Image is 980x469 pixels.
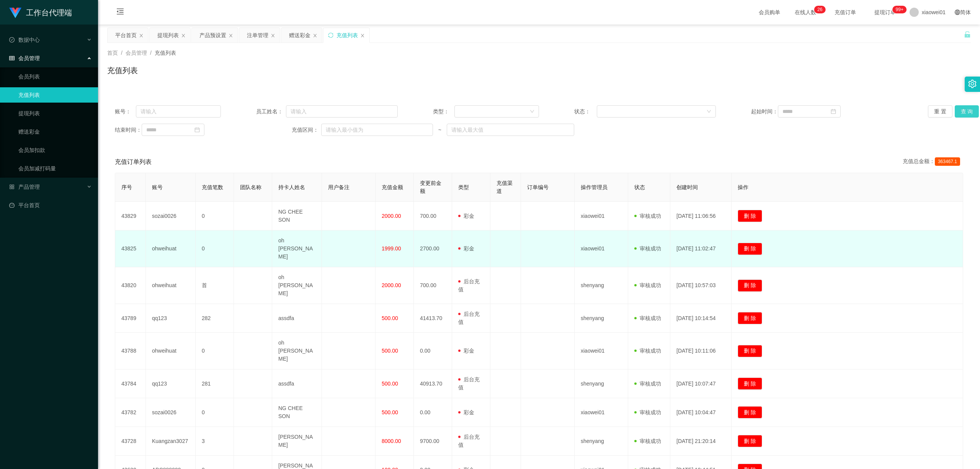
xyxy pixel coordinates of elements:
[272,230,322,267] td: oh [PERSON_NAME]
[336,28,358,42] div: 充值列表
[738,406,762,418] button: 删 除
[581,184,608,190] span: 操作管理员
[115,157,152,167] span: 充值订单列表
[126,50,147,56] span: 会员管理
[414,202,452,230] td: 700.00
[670,333,732,369] td: [DATE] 10:11:06
[9,198,92,213] a: 图标: dashboard平台首页
[738,243,762,255] button: 删 除
[458,409,474,415] span: 彩金
[670,304,732,333] td: [DATE] 10:14:54
[414,230,452,267] td: 2700.00
[575,427,628,456] td: shenyang
[433,126,447,134] span: ~
[670,267,732,304] td: [DATE] 10:57:03
[272,427,322,456] td: [PERSON_NAME]
[202,184,223,190] span: 充值笔数
[634,409,661,415] span: 审核成功
[181,33,186,38] i: 图标: close
[278,184,305,190] span: 持卡人姓名
[9,55,40,61] span: 会员管理
[194,127,200,132] i: 图标: calendar
[634,282,661,288] span: 审核成功
[433,108,454,116] span: 类型：
[18,124,92,139] a: 赠送彩金
[115,202,146,230] td: 43829
[634,184,645,190] span: 状态
[115,398,146,427] td: 43782
[328,184,350,190] span: 用户备注
[738,279,762,292] button: 删 除
[382,381,398,387] span: 500.00
[382,409,398,415] span: 500.00
[157,28,179,42] div: 提现列表
[150,50,152,56] span: /
[458,348,474,354] span: 彩金
[115,333,146,369] td: 43788
[115,304,146,333] td: 43789
[360,33,365,38] i: 图标: close
[382,438,401,444] span: 8000.00
[18,69,92,84] a: 会员列表
[814,6,825,13] sup: 26
[738,312,762,324] button: 删 除
[196,230,234,267] td: 0
[575,304,628,333] td: shenyang
[136,105,221,118] input: 请输入
[382,282,401,288] span: 2000.00
[229,33,233,38] i: 图标: close
[670,230,732,267] td: [DATE] 11:02:47
[414,304,452,333] td: 41413.70
[575,267,628,304] td: shenyang
[955,105,979,118] button: 查 询
[286,105,398,118] input: 请输入
[9,8,21,18] img: logo.9652507e.png
[634,348,661,354] span: 审核成功
[634,381,661,387] span: 审核成功
[527,184,549,190] span: 订单编号
[146,333,196,369] td: ohweihuat
[146,202,196,230] td: sozai0026
[414,427,452,456] td: 9700.00
[271,33,275,38] i: 图标: close
[115,126,142,134] span: 结束时间：
[292,126,322,134] span: 充值区间：
[152,184,163,190] span: 账号
[272,267,322,304] td: oh [PERSON_NAME]
[414,267,452,304] td: 700.00
[458,376,480,391] span: 后台充值
[196,398,234,427] td: 0
[831,109,836,114] i: 图标: calendar
[893,6,906,13] sup: 999
[115,369,146,398] td: 43784
[458,278,480,293] span: 后台充值
[107,0,133,25] i: 图标: menu-fold
[18,87,92,103] a: 充值列表
[382,245,401,252] span: 1999.00
[196,304,234,333] td: 282
[121,50,122,56] span: /
[9,56,15,61] i: 图标: table
[738,210,762,222] button: 删 除
[107,50,118,56] span: 首页
[9,184,40,190] span: 产品管理
[272,333,322,369] td: oh [PERSON_NAME]
[738,435,762,447] button: 删 除
[115,267,146,304] td: 43820
[18,106,92,121] a: 提现列表
[497,180,513,194] span: 充值渠道
[155,50,176,56] span: 充值列表
[634,315,661,321] span: 审核成功
[458,245,474,252] span: 彩金
[146,427,196,456] td: Kuangzan3027
[313,33,317,38] i: 图标: close
[199,28,226,42] div: 产品预设置
[955,10,960,15] i: 图标: global
[871,10,900,15] span: 提现订单
[146,398,196,427] td: sozai0026
[26,0,72,25] h1: 工作台代理端
[575,230,628,267] td: xiaowei01
[817,6,820,13] p: 2
[458,434,480,448] span: 后台充值
[530,109,534,114] i: 图标: down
